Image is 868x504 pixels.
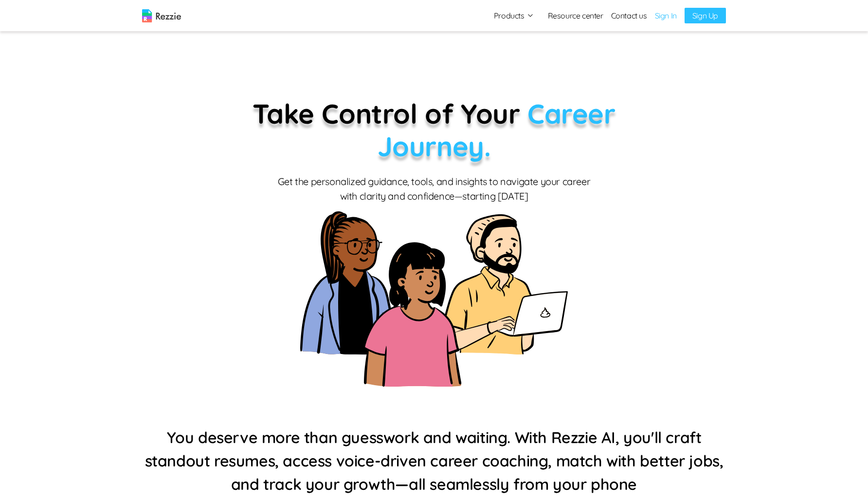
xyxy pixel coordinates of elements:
[655,10,677,21] a: Sign In
[548,10,603,21] a: Resource center
[685,8,726,23] a: Sign Up
[378,96,615,163] span: Career Journey.
[142,9,181,22] img: logo
[300,211,568,387] img: home
[494,10,534,21] button: Products
[276,174,592,204] p: Get the personalized guidance, tools, and insights to navigate your career with clarity and confi...
[611,10,647,21] a: Contact us
[203,97,665,163] p: Take Control of Your
[142,426,726,496] h4: You deserve more than guesswork and waiting. With Rezzie AI, you'll craft standout resumes, acces...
